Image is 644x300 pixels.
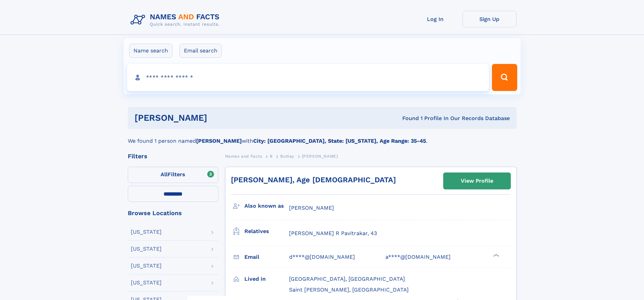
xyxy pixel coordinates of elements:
[128,167,218,183] label: Filters
[131,280,162,285] div: [US_STATE]
[131,229,162,235] div: [US_STATE]
[127,64,489,91] input: search input
[196,138,242,144] b: [PERSON_NAME]
[253,138,426,144] b: City: [GEOGRAPHIC_DATA], State: [US_STATE], Age Range: 35-45
[180,44,222,58] label: Email search
[444,173,510,189] a: View Profile
[131,246,162,252] div: [US_STATE]
[129,44,172,58] label: Name search
[280,152,294,160] a: Butley
[492,253,500,257] div: ❯
[128,153,218,159] div: Filters
[128,210,218,216] div: Browse Locations
[289,230,377,237] a: [PERSON_NAME] R Pavitrakar, 43
[270,154,273,159] span: B
[280,154,294,159] span: Butley
[289,205,334,211] span: [PERSON_NAME]
[244,251,289,263] h3: Email
[131,263,162,269] div: [US_STATE]
[231,176,396,184] a: [PERSON_NAME], Age [DEMOGRAPHIC_DATA]
[289,286,409,293] span: Saint [PERSON_NAME], [GEOGRAPHIC_DATA]
[128,129,517,145] div: We found 1 person named with .
[289,276,405,282] span: [GEOGRAPHIC_DATA], [GEOGRAPHIC_DATA]
[270,152,273,160] a: B
[128,11,225,29] img: Logo Names and Facts
[161,171,168,178] span: All
[408,11,462,27] a: Log In
[461,173,493,189] div: View Profile
[135,114,305,122] h1: [PERSON_NAME]
[225,152,262,160] a: Names and Facts
[305,115,510,122] div: Found 1 Profile In Our Records Database
[302,154,338,159] span: [PERSON_NAME]
[244,273,289,285] h3: Lived in
[492,64,517,91] button: Search Button
[244,200,289,212] h3: Also known as
[244,226,289,237] h3: Relatives
[462,11,517,27] a: Sign Up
